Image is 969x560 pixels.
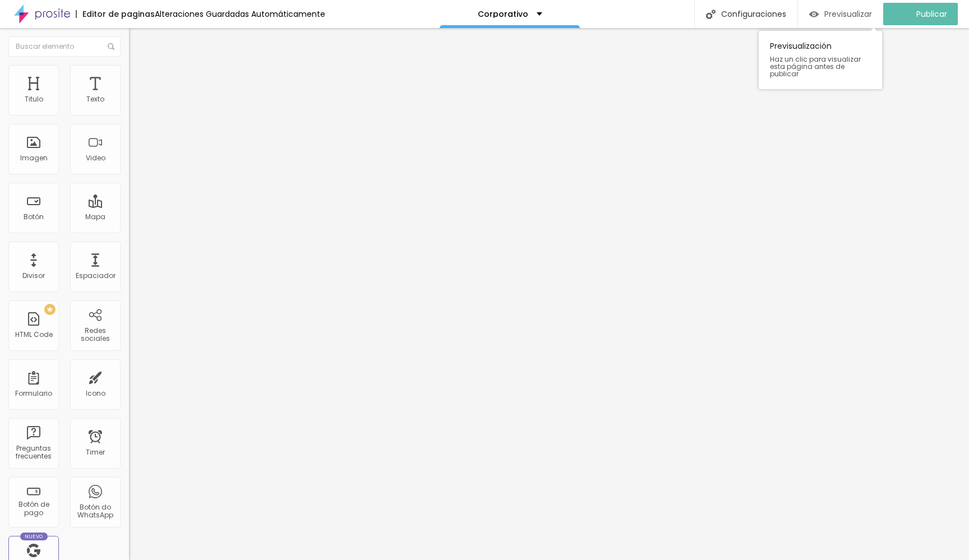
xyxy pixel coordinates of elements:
[478,10,528,18] p: Corporativo
[916,10,947,18] span: Publicar
[824,10,872,18] span: Previsualizar
[25,95,43,103] div: Titulo
[155,10,325,18] div: Alteraciones Guardadas Automáticamente
[76,10,155,18] div: Editor de paginas
[86,154,105,162] div: Video
[11,501,56,517] div: Botón de pago
[20,533,48,540] div: Nuevo
[20,154,48,162] div: Imagen
[809,10,819,19] img: view-1.svg
[22,272,45,280] div: Divisor
[15,390,52,397] div: Formulario
[108,43,114,50] img: Icone
[76,272,116,280] div: Espaciador
[770,55,871,78] span: Haz un clic para visualizar esta página antes de publicar
[73,327,117,343] div: Redes sociales
[798,3,883,25] button: Previsualizar
[8,36,121,57] input: Buscar elemento
[129,28,969,560] iframe: Editor
[706,10,716,19] img: Icone
[883,3,958,25] button: Publicar
[85,213,105,221] div: Mapa
[86,390,105,397] div: Icono
[11,445,56,461] div: Preguntas frecuentes
[86,448,105,456] div: Timer
[73,503,117,520] div: Botón do WhatsApp
[15,331,53,339] div: HTML Code
[86,95,104,103] div: Texto
[759,31,882,89] div: Previsualización
[24,213,44,221] div: Botón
